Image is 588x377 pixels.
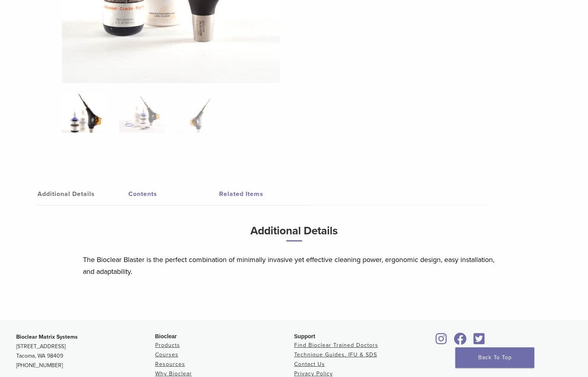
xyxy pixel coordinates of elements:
[294,361,325,368] a: Contact Us
[38,183,128,205] a: Additional Details
[155,370,192,377] a: Why Bioclear
[294,351,377,358] a: Technique Guides, IFU & SDS
[155,351,178,358] a: Courses
[177,93,222,133] img: Blaster Kit - Image 3
[83,254,505,277] p: The Bioclear Blaster is the perfect combination of minimally invasive yet effective cleaning powe...
[451,337,470,345] a: Bioclear
[294,333,316,339] span: Support
[16,334,78,340] strong: Bioclear Matrix Systems
[155,333,177,339] span: Bioclear
[219,183,310,205] a: Related Items
[455,347,534,368] a: Back To Top
[119,93,165,133] img: Blaster Kit - Image 2
[62,93,107,133] img: Bioclear-Blaster-Kit-Simplified-1-e1548850725122-324x324.jpg
[16,332,155,370] p: [STREET_ADDRESS] Tacoma, WA 98409 [PHONE_NUMBER]
[294,370,333,377] a: Privacy Policy
[155,361,185,368] a: Resources
[83,221,505,248] h3: Additional Details
[471,337,488,345] a: Bioclear
[294,342,378,349] a: Find Bioclear Trained Doctors
[155,342,180,349] a: Products
[433,337,450,345] a: Bioclear
[128,183,219,205] a: Contents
